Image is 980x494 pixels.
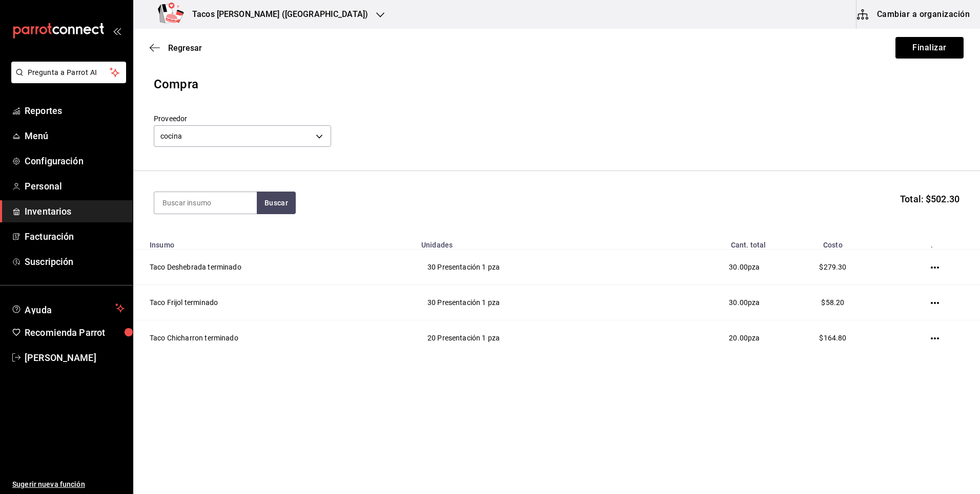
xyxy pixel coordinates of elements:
td: Taco Chicharron terminado [133,320,415,356]
a: Pregunta a Parrot AI [7,74,126,85]
span: Regresar [168,43,202,53]
span: 20.00 [729,334,748,342]
input: Buscar insumo [154,192,257,214]
span: 30.00 [729,263,748,271]
td: 20 Presentación 1 pza [415,320,642,356]
button: Regresar [150,43,202,53]
span: $164.80 [819,334,846,342]
span: Recomienda Parrot [25,326,125,339]
span: 30.00 [729,298,748,307]
span: Reportes [25,104,125,118]
button: Finalizar [895,37,964,59]
span: Pregunta a Parrot AI [28,67,110,78]
div: cocina [154,125,331,147]
span: Facturación [25,230,125,243]
span: Total: $502.30 [900,192,959,206]
span: [PERSON_NAME] [25,351,125,365]
button: Pregunta a Parrot AI [11,62,126,83]
th: Unidades [415,235,642,250]
th: Cant. total [642,235,772,250]
td: 30 Presentación 1 pza [415,250,642,285]
th: . [893,235,980,250]
th: Costo [772,235,894,250]
span: $58.20 [821,298,844,307]
span: Configuración [25,154,125,168]
span: Inventarios [25,204,125,218]
span: Sugerir nueva función [12,479,125,490]
td: 30 Presentación 1 pza [415,285,642,320]
td: pza [642,320,772,356]
td: pza [642,250,772,285]
label: Proveedor [154,115,331,122]
span: Suscripción [25,255,125,269]
div: Compra [154,75,959,93]
span: Personal [25,179,125,193]
td: Taco Frijol terminado [133,285,415,320]
button: Buscar [257,192,296,214]
span: Ayuda [25,302,111,314]
button: open_drawer_menu [113,27,121,35]
h3: Tacos [PERSON_NAME] ([GEOGRAPHIC_DATA]) [184,8,368,21]
span: $279.30 [819,263,846,271]
th: Insumo [133,235,415,250]
span: Menú [25,129,125,143]
td: Taco Deshebrada terminado [133,250,415,285]
td: pza [642,285,772,320]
